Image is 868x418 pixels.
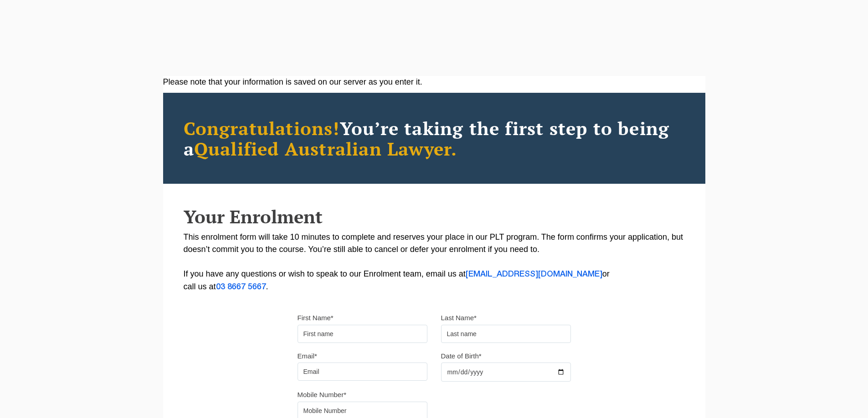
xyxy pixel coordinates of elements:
label: Date of Birth* [441,352,482,361]
input: Email [298,363,427,381]
span: Congratulations! [184,116,340,140]
label: Email* [298,352,317,361]
a: 03 8667 5667 [216,283,266,291]
a: [EMAIL_ADDRESS][DOMAIN_NAME] [466,271,602,278]
h2: You’re taking the first step to being a [184,118,685,159]
label: Mobile Number* [298,390,347,399]
p: This enrolment form will take 10 minutes to complete and reserves your place in our PLT program. ... [184,231,685,293]
h2: Your Enrolment [184,206,685,227]
span: Qualified Australian Lawyer. [194,136,457,161]
label: Last Name* [441,313,477,322]
div: Please note that your information is saved on our server as you enter it. [163,76,705,88]
input: Last name [441,325,571,343]
label: First Name* [298,313,334,322]
input: First name [298,325,427,343]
